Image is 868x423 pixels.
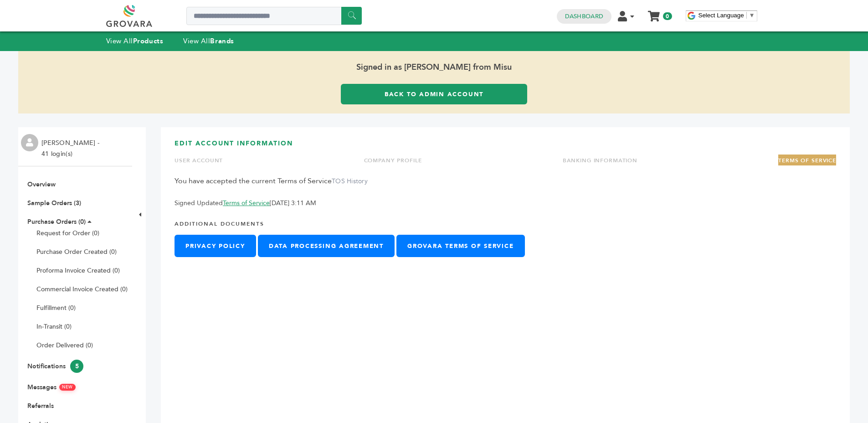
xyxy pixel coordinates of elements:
[36,229,99,237] a: Request for Order (0)
[258,235,395,257] a: Data Processing Agreement
[223,199,270,207] a: Terms of Service
[36,322,72,331] a: In-Transit (0)
[27,362,83,371] a: Notifications5
[332,177,368,186] label: TOS History
[749,12,755,19] span: ▼
[36,341,93,350] a: Order Delivered (0)
[565,12,603,21] a: Dashboard
[27,402,54,410] a: Referrals
[663,12,672,20] span: 0
[27,383,76,392] a: MessagesNEW
[106,36,164,46] a: View AllProducts
[563,157,637,164] a: BANKING INFORMATION
[27,180,56,189] a: Overview
[21,134,38,151] img: profile.png
[133,36,163,46] strong: Products
[27,199,81,207] a: Sample Orders (3)
[27,217,86,226] a: Purchase Orders (0)
[70,360,83,373] span: 5
[210,36,234,46] strong: Brands
[175,235,256,257] a: Privacy Policy
[341,84,527,104] a: Back to Admin Account
[36,248,117,256] a: Purchase Order Created (0)
[175,139,836,155] h3: EDIT ACCOUNT INFORMATION
[648,8,659,18] a: My Cart
[175,157,223,164] a: USER ACCOUNT
[746,12,747,19] span: ​
[175,176,836,208] div: You have accepted the current Terms of Service
[36,266,120,275] a: Proforma Invoice Created (0)
[59,384,76,391] span: NEW
[699,12,744,19] span: Select Language
[778,157,836,164] a: TERMS OF SERVICE
[699,12,755,19] a: Select Language​
[364,157,422,164] a: COMPANY PROFILE
[186,7,362,25] input: Search a product or brand...
[396,235,524,257] a: Grovara Terms of Service
[18,51,850,84] span: Signed in as [PERSON_NAME] from Misu
[36,304,76,312] a: Fulfillment (0)
[36,285,128,294] a: Commercial Invoice Created (0)
[41,138,102,160] li: [PERSON_NAME] - 41 login(s)
[183,36,234,46] a: View AllBrands
[175,220,836,235] h4: Additional Documents
[175,198,836,209] p: Signed Updated [DATE] 3:11 AM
